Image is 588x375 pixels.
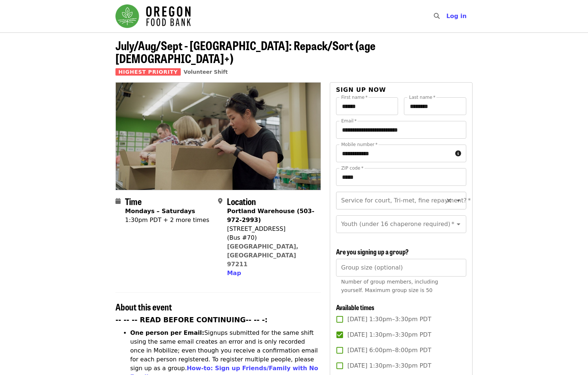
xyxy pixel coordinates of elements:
button: Log in [440,9,473,24]
label: Mobile number [341,142,377,147]
span: Available times [336,302,374,312]
label: First name [341,95,368,100]
span: Are you signing up a group? [336,247,409,256]
i: circle-info icon [455,150,461,157]
span: [DATE] 1:30pm–3:30pm PDT [347,330,431,339]
input: [object Object] [336,259,466,277]
label: Last name [409,95,435,100]
button: Open [453,195,464,206]
i: map-marker-alt icon [218,198,222,205]
strong: One person per Email: [130,329,204,336]
div: (Bus #70) [227,233,315,242]
span: July/Aug/Sept - [GEOGRAPHIC_DATA]: Repack/Sort (age [DEMOGRAPHIC_DATA]+) [115,37,376,67]
button: Map [227,269,241,278]
button: Clear [444,195,454,206]
input: Email [336,121,466,139]
span: [DATE] 6:00pm–8:00pm PDT [347,346,431,355]
a: [GEOGRAPHIC_DATA], [GEOGRAPHIC_DATA] 97211 [227,243,298,268]
strong: Mondays – Saturdays [125,208,195,215]
span: [DATE] 1:30pm–3:30pm PDT [347,315,431,324]
i: search icon [434,13,440,20]
input: Mobile number [336,145,452,162]
i: calendar icon [115,198,121,205]
label: Email [341,119,357,123]
input: Last name [404,97,466,115]
span: Number of group members, including yourself. Maximum group size is 50 [341,279,438,293]
span: Log in [446,13,467,20]
input: First name [336,97,398,115]
input: Search [444,7,450,25]
div: 1:30pm PDT + 2 more times [125,216,209,225]
span: Highest Priority [115,68,181,76]
strong: Portland Warehouse (503-972-2993) [227,208,314,223]
span: [DATE] 1:30pm–3:30pm PDT [347,361,431,370]
span: Sign up now [336,86,386,93]
strong: -- -- -- READ BEFORE CONTINUING-- -- -: [115,316,267,324]
span: Map [227,270,241,277]
span: Location [227,195,256,208]
span: Time [125,195,142,208]
a: Volunteer Shift [184,69,228,75]
span: About this event [115,300,172,313]
button: Open [453,219,464,229]
div: [STREET_ADDRESS] [227,225,315,233]
img: Oregon Food Bank - Home [115,4,191,28]
img: July/Aug/Sept - Portland: Repack/Sort (age 8+) organized by Oregon Food Bank [116,83,321,190]
input: ZIP code [336,168,466,186]
label: ZIP code [341,166,363,170]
